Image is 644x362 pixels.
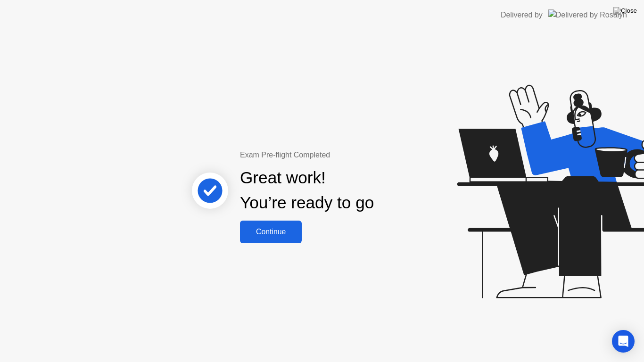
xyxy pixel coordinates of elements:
[243,228,299,236] div: Continue
[548,9,627,20] img: Delivered by Rosalyn
[501,9,543,21] div: Delivered by
[613,7,637,15] img: Close
[612,330,635,353] div: Open Intercom Messenger
[240,149,435,161] div: Exam Pre-flight Completed
[240,165,374,215] div: Great work! You’re ready to go
[240,221,302,243] button: Continue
